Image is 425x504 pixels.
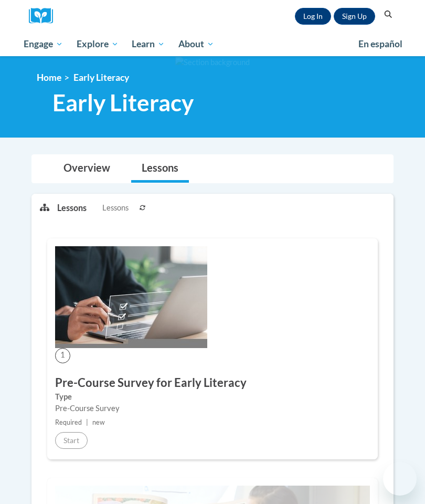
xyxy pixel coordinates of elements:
label: Type [55,391,370,403]
img: Section background [175,57,250,68]
span: Engage [24,38,63,50]
button: Search [380,8,396,21]
a: Cox Campus [29,8,60,24]
a: About [172,32,221,56]
a: Log In [295,8,331,25]
img: Course Image [55,246,207,348]
span: | [86,418,88,426]
span: Early Literacy [73,72,129,83]
span: Required [55,418,82,426]
span: About [178,38,214,50]
a: Overview [53,155,121,183]
p: Lessons [57,202,87,214]
a: Engage [17,32,70,56]
span: Explore [77,38,119,50]
span: new [92,418,105,426]
span: 1 [55,348,70,363]
div: Main menu [16,32,409,56]
span: Learn [132,38,165,50]
h3: Pre-Course Survey for Early Literacy [55,375,370,391]
button: Start [55,432,88,449]
a: Lessons [131,155,189,183]
div: Pre-Course Survey [55,403,370,414]
span: Lessons [102,202,129,214]
a: Learn [125,32,172,56]
span: En español [358,38,402,49]
a: En español [352,33,409,55]
img: Logo brand [29,8,60,24]
span: Early Literacy [52,89,194,117]
a: Home [37,72,61,83]
a: Register [334,8,375,25]
iframe: Button to launch messaging window [383,462,417,496]
a: Explore [70,32,125,56]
